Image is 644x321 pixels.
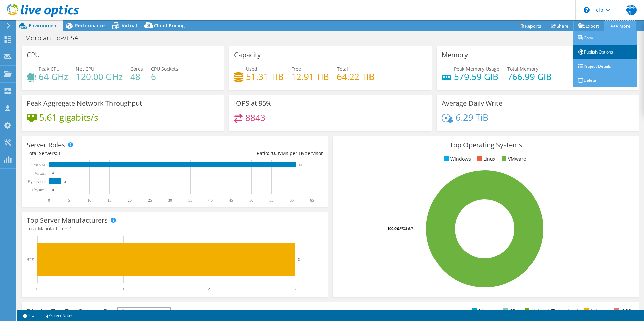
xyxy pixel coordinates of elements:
[70,225,72,232] span: 1
[502,307,519,315] li: CPU
[442,100,502,107] h3: Average Daily Write
[387,226,400,231] tspan: 100.0%
[546,21,574,31] a: Share
[269,150,279,156] span: 20.3
[604,21,636,31] a: More
[208,198,213,203] text: 40
[573,31,637,45] a: Copy
[514,21,546,31] a: Reports
[584,7,590,13] svg: \n
[32,188,46,192] text: Physical
[337,66,348,72] span: Total
[442,155,471,163] li: Windows
[48,198,50,203] text: 0
[454,66,500,72] span: Peak Memory Usage
[128,198,132,203] text: 20
[234,51,261,59] h3: Capacity
[583,307,608,315] li: Latency
[148,198,152,203] text: 25
[151,66,178,72] span: CPU Sockets
[57,150,60,156] span: 3
[208,287,210,291] text: 2
[27,141,65,149] h3: Server Roles
[154,22,185,29] span: Cloud Pricing
[87,198,91,203] text: 10
[188,198,192,203] text: 35
[76,66,94,72] span: Net CPU
[130,66,143,72] span: Cores
[52,188,54,192] text: 0
[175,150,323,157] div: Ratio: VMs per Hypervisor
[249,198,253,203] text: 50
[573,59,637,73] a: Project Details
[294,287,296,291] text: 3
[27,51,40,59] h3: CPU
[28,179,46,184] text: Hypervisor
[246,66,257,72] span: Used
[229,198,233,203] text: 45
[507,73,552,80] h4: 766.99 GiB
[27,100,142,107] h3: Peak Aggregate Network Throughput
[442,51,468,59] h3: Memory
[107,198,111,203] text: 15
[471,307,497,315] li: Memory
[454,73,500,80] h4: 579.59 GiB
[118,308,170,316] span: IOPS
[52,172,54,175] text: 0
[291,66,301,72] span: Free
[234,100,272,107] h3: IOPS at 95%
[26,257,34,262] text: HPE
[29,163,45,167] text: Guest VM
[22,34,89,42] h1: MorplanLtd-VCSA
[626,5,637,15] span: HH-M
[298,257,300,261] text: 3
[27,150,175,157] div: Total Servers:
[39,311,78,320] a: Project Notes
[18,311,39,320] a: 2
[27,217,108,224] h3: Top Server Manufacturers
[245,114,265,121] h4: 8843
[35,171,46,176] text: Virtual
[475,155,495,163] li: Linux
[64,180,66,183] text: 3
[151,73,178,80] h4: 6
[299,163,302,167] text: 61
[68,198,70,203] text: 5
[612,307,631,315] li: IOPS
[500,155,526,163] li: VMware
[507,66,538,72] span: Total Memory
[573,45,637,59] a: Publish Options
[39,114,98,121] h4: 5.61 gigabits/s
[39,73,68,80] h4: 64 GHz
[168,198,172,203] text: 30
[29,22,58,29] span: Environment
[456,114,488,121] h4: 6.29 TiB
[337,73,375,80] h4: 64.22 TiB
[338,141,634,149] h3: Top Operating Systems
[122,22,137,29] span: Virtual
[573,21,605,31] a: Export
[246,73,284,80] h4: 51.31 TiB
[75,22,105,29] span: Performance
[36,287,38,291] text: 0
[27,225,323,233] h4: Total Manufacturers:
[573,73,637,87] a: Delete
[523,307,578,315] li: Network Throughput
[76,73,123,80] h4: 120.00 GHz
[291,73,329,80] h4: 12.91 TiB
[310,198,314,203] text: 65
[39,66,60,72] span: Peak CPU
[400,226,413,231] tspan: ESXi 6.7
[130,73,143,80] h4: 48
[290,198,294,203] text: 60
[122,287,124,291] text: 1
[269,198,273,203] text: 55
